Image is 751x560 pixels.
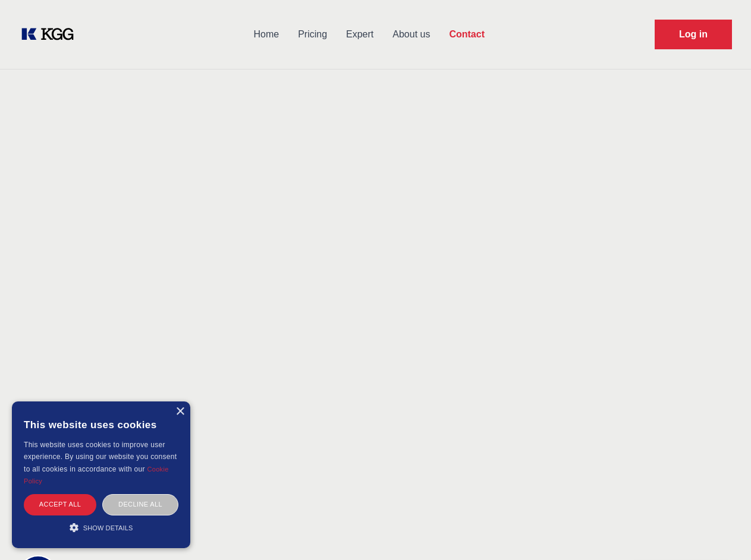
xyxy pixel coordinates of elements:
a: KOL Knowledge Platform: Talk to Key External Experts (KEE) [19,25,83,44]
iframe: Chat Widget [692,503,751,560]
a: Cookie Policy [24,466,169,485]
a: About us [383,19,439,50]
span: This website uses cookies to improve user experience. By using our website you consent to all coo... [24,441,177,473]
div: Decline all [102,494,178,515]
div: Accept all [24,494,96,515]
div: Show details [24,521,178,533]
div: This website uses cookies [24,410,178,439]
div: Close [175,407,184,416]
a: Home [244,19,288,50]
a: Pricing [288,19,337,50]
span: Show details [83,524,133,531]
a: Expert [337,19,383,50]
a: Contact [439,19,494,50]
a: Request Demo [655,20,732,49]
